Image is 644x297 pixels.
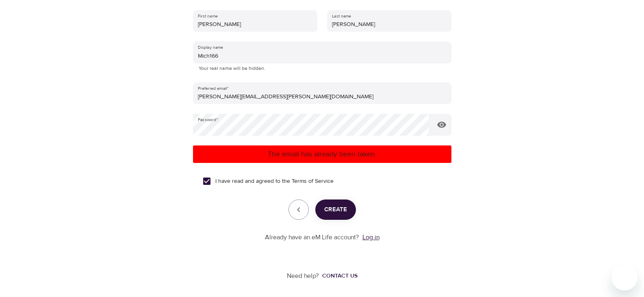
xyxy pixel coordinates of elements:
p: Need help? [287,271,319,281]
p: Your real name will be hidden. [199,65,446,73]
a: Terms of Service [292,177,334,186]
p: The email has already been taken. [196,149,448,160]
button: Create [315,199,356,220]
p: Already have an eM Life account? [265,233,359,242]
span: I have read and agreed to the [215,177,334,186]
a: Log in [362,233,379,241]
span: Create [324,204,347,215]
iframe: Button to launch messaging window [611,264,637,290]
a: Contact us [319,272,358,280]
div: Contact us [322,272,358,280]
